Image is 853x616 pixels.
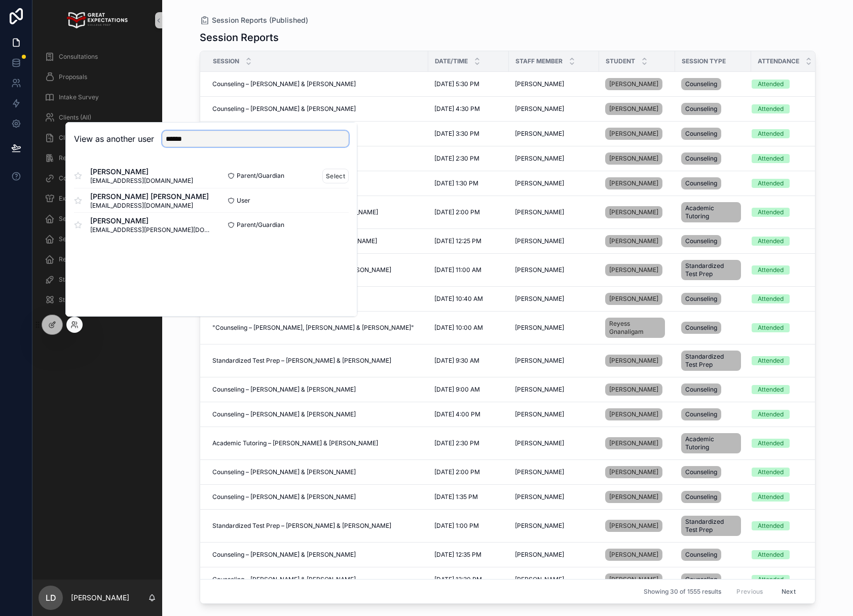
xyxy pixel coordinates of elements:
a: [PERSON_NAME] [605,489,669,505]
span: [DATE] 2:30 PM [434,155,479,163]
div: Attended [758,208,784,217]
span: Counseling [685,105,717,113]
a: Clients (All) [39,108,156,127]
span: Counseling [685,179,717,187]
span: Intake Survey [59,93,99,101]
span: Standardized Test Prep [685,262,737,278]
span: Counseling – [PERSON_NAME] & [PERSON_NAME] [212,575,356,584]
span: [DATE] 9:30 AM [434,357,479,365]
span: Standardized Test Prep [685,518,737,534]
span: [PERSON_NAME] [609,295,658,303]
a: Counseling [681,547,745,563]
div: Attended [758,356,784,365]
a: Reyess Gnanaligam [605,318,665,338]
span: Counseling – [PERSON_NAME] & [PERSON_NAME] [212,493,356,501]
a: [PERSON_NAME] [605,175,669,191]
button: Next [774,584,803,599]
a: [PERSON_NAME] [605,464,669,480]
a: Counseling [681,489,745,505]
span: Counseling [685,493,717,501]
a: [PERSON_NAME] [605,150,669,167]
span: Reyess Gnanaligam [609,320,661,336]
a: [PERSON_NAME] [515,386,593,394]
span: Date/Time [435,57,468,65]
a: Counseling [681,464,745,480]
span: CounselMore [59,174,97,182]
span: [PERSON_NAME] [609,468,658,476]
div: Attended [758,294,784,303]
a: [PERSON_NAME] [605,466,662,478]
span: [EMAIL_ADDRESS][DOMAIN_NAME] [90,177,193,185]
a: Consultations [39,48,156,66]
a: [PERSON_NAME] [605,353,669,369]
a: [PERSON_NAME] [605,206,662,218]
a: [PERSON_NAME] [515,295,593,303]
div: Attended [758,385,784,394]
a: [PERSON_NAME] [515,522,593,530]
span: [PERSON_NAME] [609,439,658,447]
span: Session Reports (admin) [59,235,128,243]
a: [PERSON_NAME] [605,571,669,588]
span: [DATE] 3:30 PM [434,130,479,138]
span: [PERSON_NAME] [515,575,564,584]
a: Attended [752,265,828,275]
span: [EMAIL_ADDRESS][DOMAIN_NAME] [90,202,209,210]
span: [PERSON_NAME] [515,386,564,394]
a: Session Reports (Published) [200,15,308,25]
a: Attended [752,208,828,217]
span: Counseling – [PERSON_NAME] & [PERSON_NAME] [212,80,356,88]
span: Requested Materials (admin) [59,255,141,263]
a: Attended [752,492,828,502]
p: [PERSON_NAME] [71,593,129,603]
span: Sessions (admin) [59,215,107,223]
a: Standardized Test Prep – [PERSON_NAME] & [PERSON_NAME] [212,522,422,530]
a: Attended [752,356,828,365]
h2: View as another user [74,133,154,145]
span: [PERSON_NAME] [515,80,564,88]
span: [PERSON_NAME] [515,324,564,332]
span: Counseling [685,386,717,394]
a: [DATE] 2:00 PM [434,208,503,216]
span: [PERSON_NAME] [515,208,564,216]
span: [DATE] 1:30 PM [434,179,478,187]
span: Counseling [685,468,717,476]
a: [PERSON_NAME] [515,468,593,476]
a: Counseling – [PERSON_NAME] & [PERSON_NAME] [212,468,422,476]
a: Counseling [681,101,745,117]
span: Consultations [59,53,98,61]
span: [DATE] 1:00 PM [434,522,479,530]
span: Student [606,57,635,65]
a: [DATE] 12:25 PM [434,237,503,245]
div: Attended [758,265,784,275]
a: [PERSON_NAME] [515,410,593,418]
span: [PERSON_NAME] [515,295,564,303]
span: [PERSON_NAME] [609,410,658,418]
span: Academic Tutoring [685,204,737,220]
span: [DATE] 1:35 PM [434,493,478,501]
span: Standardized Test Prep – [PERSON_NAME] & [PERSON_NAME] [212,522,391,530]
span: [PERSON_NAME] [90,167,193,177]
a: Academic Tutoring [681,200,745,224]
a: [PERSON_NAME] [605,291,669,307]
a: Counseling – [PERSON_NAME] & [PERSON_NAME] [212,80,422,88]
a: Attended [752,294,828,303]
a: Attended [752,80,828,89]
span: [PERSON_NAME] [515,105,564,113]
span: Counseling – [PERSON_NAME] & [PERSON_NAME] [212,551,356,559]
a: Counseling [681,233,745,249]
div: Attended [758,154,784,163]
span: Counseling – [PERSON_NAME] & [PERSON_NAME] [212,386,356,394]
span: Clients (Staff) [59,134,98,142]
a: Counseling [681,291,745,307]
span: [PERSON_NAME] [515,410,564,418]
a: [PERSON_NAME] [605,103,662,115]
button: Select [322,169,349,183]
div: Attended [758,80,784,89]
span: Student Files [59,296,96,304]
span: [PERSON_NAME] [609,155,658,163]
span: [PERSON_NAME] [609,105,658,113]
span: [DATE] 2:00 PM [434,208,480,216]
a: Counseling [681,126,745,142]
span: Parent/Guardian [237,221,284,229]
a: [DATE] 9:00 AM [434,386,503,394]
